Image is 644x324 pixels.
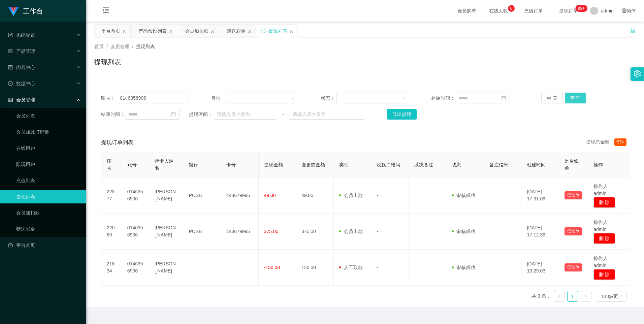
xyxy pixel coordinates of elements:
[377,162,400,167] span: 收款二维码
[414,162,433,167] span: 系统备注
[116,93,189,103] input: 请输入
[221,214,259,250] td: 443679995
[264,162,283,167] span: 提现金额
[586,138,629,147] div: 提现总金额：
[122,250,149,286] td: 0146356906
[16,206,81,220] a: 会员加扣款
[8,8,43,13] a: 工作台
[171,112,176,117] i: 图标: calendar
[339,162,349,167] span: 类型
[618,294,622,299] i: 图标: down
[94,0,117,22] i: 图标: menu-fold
[8,97,13,102] i: 图标: table
[557,295,561,299] i: 图标: left
[567,291,578,302] li: 1
[8,81,35,86] span: 数据中心
[16,109,81,123] a: 会员列表
[261,29,266,33] i: 图标: sync
[132,44,133,49] span: /
[16,158,81,171] a: 陪玩用户
[521,214,559,250] td: [DATE] 17:12:39
[554,291,565,302] li: 上一页
[339,229,363,234] span: 会员出款
[581,291,591,302] li: 下一页
[227,25,246,37] div: 赠送彩金
[264,193,276,198] span: 49.00
[296,177,334,214] td: 49.00
[8,97,35,102] span: 会员管理
[101,138,133,147] span: 提现订单列表
[169,29,173,33] i: 图标: close
[452,193,475,198] span: 审核成功
[593,269,615,280] button: 删 除
[16,174,81,187] a: 充值列表
[101,177,122,214] td: 22077
[401,96,405,101] i: 图标: down
[101,95,116,102] span: 账号：
[431,95,455,102] span: 起始时间：
[521,8,546,13] span: 充值订单
[296,214,334,250] td: 375.00
[452,162,461,167] span: 状态
[289,29,293,33] i: 图标: close
[568,291,578,301] a: 1
[8,7,19,16] img: logo.9652507e.png
[452,229,475,234] span: 审核成功
[213,109,277,120] input: 请输入最小值为
[575,5,587,12] sup: 1159
[183,177,221,214] td: POSB
[565,227,582,235] button: 已锁单
[94,44,104,49] span: 首页
[268,25,287,37] div: 提现列表
[532,291,551,302] li: 共 3 条，
[8,65,35,70] span: 内容中心
[277,111,289,118] span: ~
[16,141,81,155] a: 在线用户
[16,222,81,236] a: 赠送彩金
[622,8,626,13] i: 图标: global
[387,109,417,120] button: 导出提现
[23,0,43,22] h1: 工作台
[489,162,508,167] span: 备注信息
[138,25,167,37] div: 产品预设列表
[226,162,236,167] span: 卡号
[127,162,137,167] span: 账号
[634,70,641,77] i: 图标: setting
[593,233,615,244] button: 删 除
[527,162,546,167] span: 创建时间
[521,250,559,286] td: [DATE] 13:29:03
[16,125,81,139] a: 会员加减打码量
[183,214,221,250] td: POSB
[601,291,618,301] div: 10 条/页
[541,93,563,103] button: 重 置
[565,93,586,103] button: 查 询
[296,250,334,286] td: 150.00
[339,193,363,198] span: 会员出款
[321,95,336,102] span: 状态：
[122,29,126,33] i: 图标: close
[101,25,120,37] div: 平台首页
[377,193,378,198] span: -
[614,138,626,146] span: 574
[122,214,149,250] td: 0146356906
[339,265,363,270] span: 人工取款
[107,158,111,171] span: 序号
[508,5,515,12] sup: 6
[593,256,612,268] span: 操作人：admin
[593,197,615,208] button: 删 除
[185,25,208,37] div: 会员加扣款
[149,214,183,250] td: [PERSON_NAME]
[593,184,612,196] span: 操作人：admin
[221,177,259,214] td: 443679995
[248,29,252,33] i: 图标: close
[110,44,129,49] span: 会员管理
[211,29,215,33] i: 图标: close
[8,65,13,70] i: 图标: profile
[106,44,108,49] span: /
[565,263,582,271] button: 已锁单
[101,250,122,286] td: 21834
[377,229,378,234] span: -
[486,8,511,13] span: 在线人数
[264,265,280,270] span: -150.00
[501,96,506,100] i: 图标: calendar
